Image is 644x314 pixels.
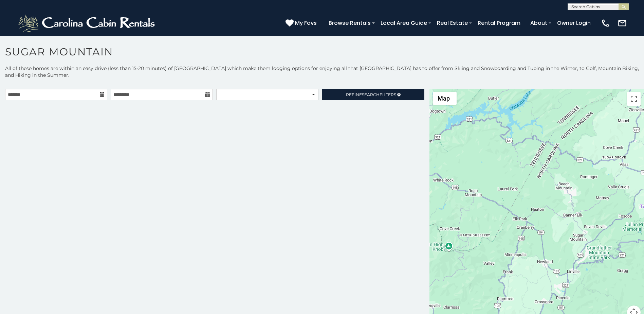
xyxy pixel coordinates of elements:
[433,92,457,105] button: Change map style
[474,17,524,29] a: Rental Program
[346,92,396,97] span: Refine Filters
[618,18,627,28] img: mail-regular-white.png
[325,17,374,29] a: Browse Rentals
[554,17,594,29] a: Owner Login
[434,17,471,29] a: Real Estate
[438,95,450,102] span: Map
[362,92,380,97] span: Search
[601,18,610,28] img: phone-regular-white.png
[527,17,551,29] a: About
[295,19,317,27] span: My Favs
[322,89,424,100] a: RefineSearchFilters
[17,13,158,33] img: White-1-2.png
[286,19,318,28] a: My Favs
[377,17,430,29] a: Local Area Guide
